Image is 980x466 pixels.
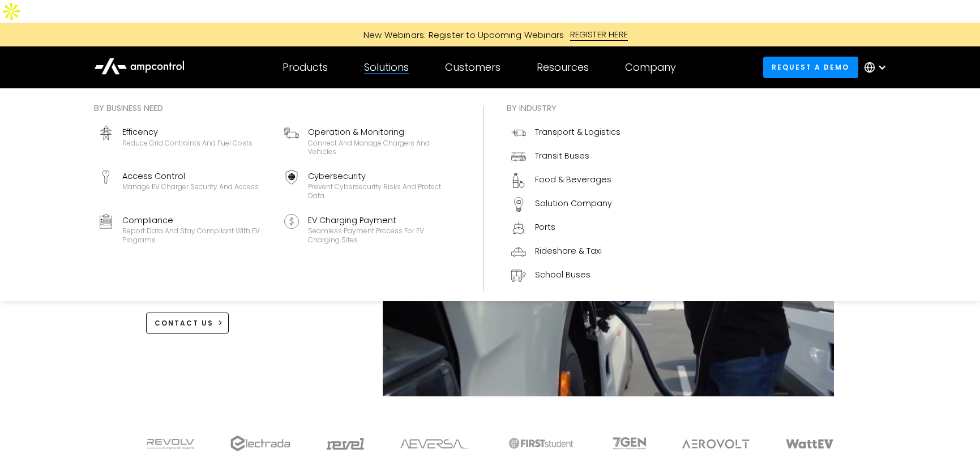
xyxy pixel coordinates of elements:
[570,28,628,41] div: REGISTER HERE
[507,121,625,145] a: Transport & Logistics
[445,61,500,74] div: Customers
[507,169,625,193] a: Food & Beverages
[122,226,271,244] div: Report data and stay compliant with EV programs
[230,435,290,451] img: electrada logo
[364,61,409,74] div: Solutions
[283,61,328,74] div: Products
[122,139,253,148] div: Reduce grid contraints and fuel costs
[507,145,625,169] a: Transit Buses
[507,240,625,264] a: Rideshare & Taxi
[507,216,625,240] a: Ports
[146,313,229,334] a: CONTACT US
[94,102,461,114] div: By business need
[507,193,625,216] a: Solution Company
[352,29,570,41] div: New Webinars: Register to Upcoming Webinars
[308,182,456,200] div: Prevent cybersecurity risks and protect data
[507,264,625,288] a: School Buses
[94,121,275,161] a: EfficencyReduce grid contraints and fuel costs
[682,439,750,448] img: Aerovolt Logo
[537,61,589,74] div: Resources
[122,214,271,226] div: Compliance
[786,439,833,448] img: WattEV logo
[535,221,555,233] div: Ports
[122,126,253,138] div: Efficency
[535,126,620,138] div: Transport & Logistics
[308,214,456,226] div: EV Charging Payment
[308,170,456,182] div: Cybersecurity
[535,197,612,210] div: Solution Company
[280,210,461,249] a: EV Charging PaymentSeamless Payment Process for EV Charging Sites
[535,268,590,281] div: School Buses
[155,318,213,328] div: CONTACT US
[280,121,461,161] a: Operation & MonitoringConnect and manage chargers and vehicles
[625,61,676,74] div: Company
[308,226,456,244] div: Seamless Payment Process for EV Charging Sites
[94,210,275,249] a: ComplianceReport data and stay compliant with EV programs
[308,139,456,156] div: Connect and manage chargers and vehicles
[94,165,275,205] a: Access ControlManage EV charger security and access
[236,28,745,41] a: New Webinars: Register to Upcoming WebinarsREGISTER HERE
[535,149,589,162] div: Transit Buses
[535,245,602,257] div: Rideshare & Taxi
[507,102,625,114] div: By industry
[122,170,259,182] div: Access Control
[763,57,858,78] a: Request a demo
[308,126,456,138] div: Operation & Monitoring
[535,173,611,186] div: Food & Beverages
[280,165,461,205] a: CybersecurityPrevent cybersecurity risks and protect data
[122,182,259,191] div: Manage EV charger security and access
